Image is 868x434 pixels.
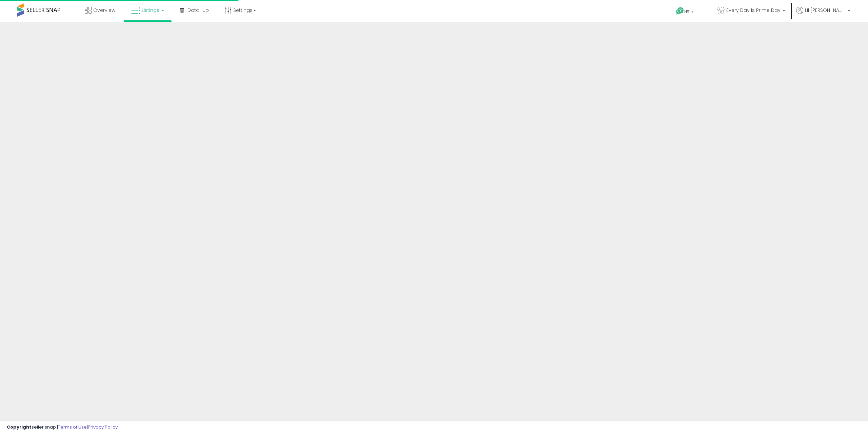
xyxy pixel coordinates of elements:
span: Help [684,9,693,15]
i: Get Help [676,7,684,15]
a: Help [671,2,707,22]
span: Listings [142,7,159,14]
a: Hi [PERSON_NAME] [796,7,850,22]
span: DataHub [188,7,209,14]
span: Every Day is Prime Day [726,7,781,14]
span: Hi [PERSON_NAME] [805,7,846,14]
span: Overview [93,7,115,14]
